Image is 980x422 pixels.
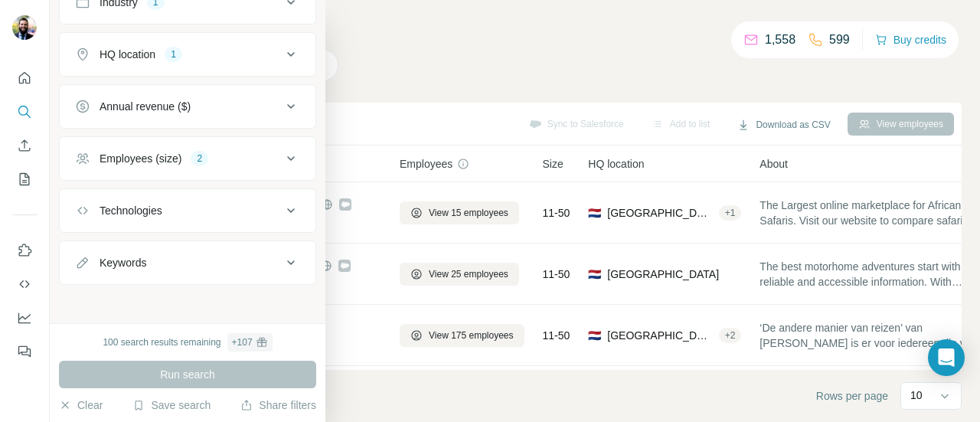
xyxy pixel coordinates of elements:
[12,98,37,126] button: Search
[400,263,519,286] button: View 25 employees
[60,244,315,281] button: Keywords
[100,47,155,62] div: HQ location
[100,151,181,166] div: Employees (size)
[759,156,788,172] span: About
[588,205,601,221] span: 🇳🇱
[12,304,37,332] button: Dashboard
[12,15,37,40] img: Avatar
[60,36,315,73] button: HQ location1
[103,333,272,352] div: 100 search results remaining
[400,156,452,172] span: Employees
[588,156,644,172] span: HQ location
[240,397,316,413] button: Share filters
[875,29,946,51] button: Buy credits
[400,201,519,224] button: View 15 employees
[232,335,253,349] div: + 107
[429,329,514,342] span: View 175 employees
[165,47,182,61] div: 1
[543,267,570,282] span: 11-50
[100,203,162,218] div: Technologies
[816,388,888,404] span: Rows per page
[910,388,923,403] p: 10
[543,328,570,343] span: 11-50
[12,64,37,92] button: Quick start
[12,132,37,159] button: Enrich CSV
[765,31,795,49] p: 1,558
[100,99,191,114] div: Annual revenue ($)
[59,397,103,413] button: Clear
[588,328,601,343] span: 🇳🇱
[12,338,37,365] button: Feedback
[60,192,315,229] button: Technologies
[727,113,841,136] button: Download as CSV
[607,267,719,282] span: [GEOGRAPHIC_DATA]
[543,205,570,221] span: 11-50
[719,329,742,342] div: + 2
[543,156,563,172] span: Size
[719,206,742,220] div: + 1
[60,140,315,177] button: Employees (size)2
[429,267,508,281] span: View 25 employees
[132,397,211,413] button: Save search
[829,31,850,49] p: 599
[12,237,37,264] button: Use Surfe on LinkedIn
[12,165,37,193] button: My lists
[400,324,524,347] button: View 175 employees
[928,339,965,376] div: Open Intercom Messenger
[12,270,37,298] button: Use Surfe API
[607,328,712,343] span: [GEOGRAPHIC_DATA], [GEOGRAPHIC_DATA]|[GEOGRAPHIC_DATA]
[607,205,712,221] span: [GEOGRAPHIC_DATA], [GEOGRAPHIC_DATA]
[100,255,146,270] div: Keywords
[191,152,208,165] div: 2
[429,206,508,220] span: View 15 employees
[588,267,601,282] span: 🇳🇱
[60,88,315,125] button: Annual revenue ($)
[133,18,962,40] h4: Search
